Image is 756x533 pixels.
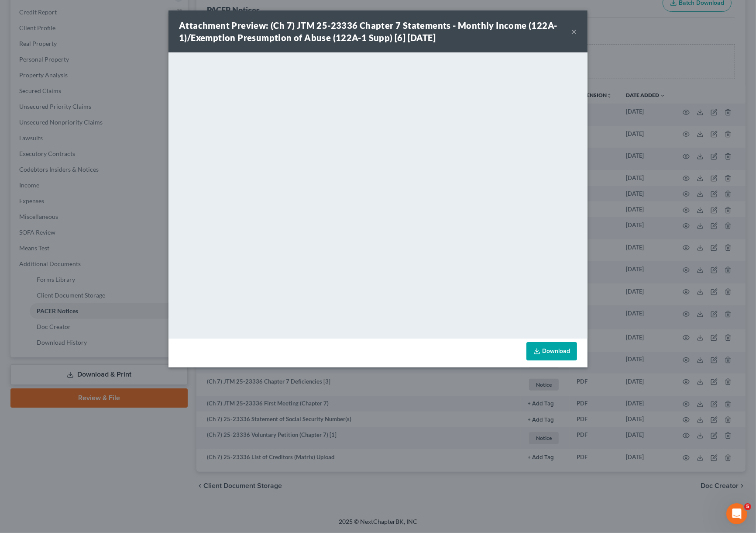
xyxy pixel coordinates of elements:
[168,52,588,336] iframe: <object ng-attr-data='[URL][DOMAIN_NAME]' type='application/pdf' width='100%' height='650px'></ob...
[179,20,557,43] strong: Attachment Preview: (Ch 7) JTM 25-23336 Chapter 7 Statements - Monthly Income (122A-1)/Exemption ...
[526,342,577,360] a: Download
[744,503,751,510] span: 5
[726,503,747,524] iframe: Intercom live chat
[571,26,577,37] button: ×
